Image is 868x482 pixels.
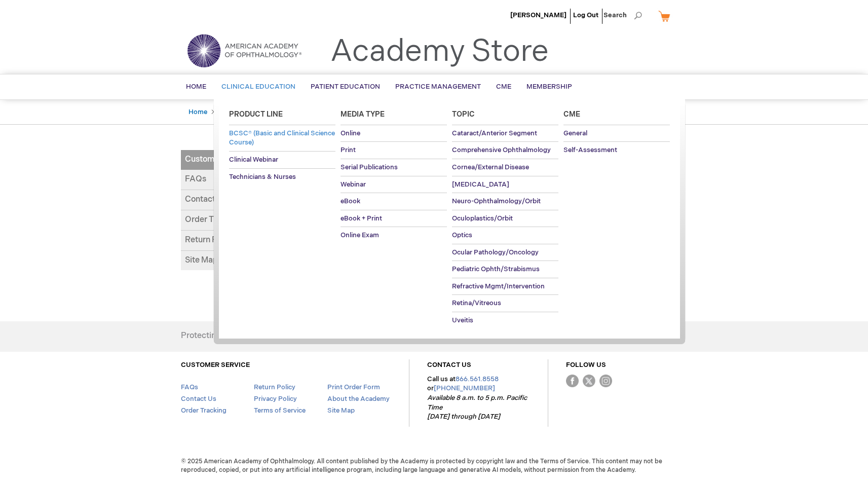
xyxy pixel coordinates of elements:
span: CME [496,83,511,91]
span: Neuro-Ophthalmology/Orbit [452,197,541,205]
span: Practice Management [395,83,481,91]
a: Site Map [181,251,286,271]
span: Home [186,83,206,91]
span: Cornea/External Disease [452,163,529,171]
a: Site Map [327,406,355,415]
a: Order Tracking [181,210,286,231]
span: Search [603,5,642,25]
span: Patient Education [311,83,380,91]
a: Contact Us [181,395,216,403]
a: [PHONE_NUMBER] [434,384,495,392]
a: FAQs [181,170,286,190]
span: Self-Assessment [563,146,617,154]
a: Terms of Service [254,406,306,415]
span: Cme [563,110,580,119]
em: Available 8 a.m. to 5 p.m. Pacific Time [DATE] through [DATE] [427,394,527,421]
span: Online Exam [341,231,379,239]
span: Online [341,129,360,137]
a: 866.561.8558 [456,375,499,383]
a: Log Out [573,11,598,19]
span: Clinical Webinar [229,156,278,164]
span: Uveitis [452,316,473,324]
img: Twitter [583,375,595,387]
span: Ocular Pathology/Oncology [452,248,539,256]
span: Product Line [229,110,283,119]
span: BCSC® (Basic and Clinical Science Course) [229,129,335,147]
span: Refractive Mgmt/Intervention [452,282,545,290]
span: Customer Service [185,155,252,164]
a: Home [188,108,207,116]
a: Return Policy [181,231,286,251]
span: Membership [526,83,572,91]
a: Customer Service [181,150,286,170]
a: CONTACT US [427,361,471,369]
p: Call us at or [427,375,530,422]
span: Retina/Vitreous [452,299,501,307]
span: Media Type [341,110,385,119]
span: Serial Publications [341,163,398,171]
a: CUSTOMER SERVICE [181,361,250,369]
span: Print [341,146,356,154]
span: Topic [452,110,475,119]
a: Order Tracking [181,406,227,415]
span: Pediatric Ophth/Strabismus [452,265,540,273]
span: © 2025 American Academy of Ophthalmology. All content published by the Academy is protected by co... [173,457,695,474]
a: Contact Us [181,190,286,210]
a: Academy Store [330,33,549,70]
span: [MEDICAL_DATA] [452,180,509,189]
a: Print Order Form [327,383,380,391]
span: eBook [341,197,360,205]
img: Facebook [566,375,579,387]
span: Clinical Education [221,83,295,91]
span: Comprehensive Ophthalmology [452,146,551,154]
span: Optics [452,231,472,239]
a: Privacy Policy [254,395,297,403]
span: eBook + Print [341,214,382,223]
a: Return Policy [254,383,295,391]
a: FOLLOW US [566,361,606,369]
a: [PERSON_NAME] [510,11,567,19]
span: Cataract/Anterior Segment [452,129,537,137]
span: General [563,129,587,137]
img: instagram [599,375,612,387]
span: Oculoplastics/Orbit [452,214,513,223]
a: About the Academy [327,395,390,403]
span: Webinar [341,180,366,189]
span: Technicians & Nurses [229,173,296,181]
a: FAQs [181,383,198,391]
h4: Protecting Sight. Empowering Lives.® [181,331,321,341]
